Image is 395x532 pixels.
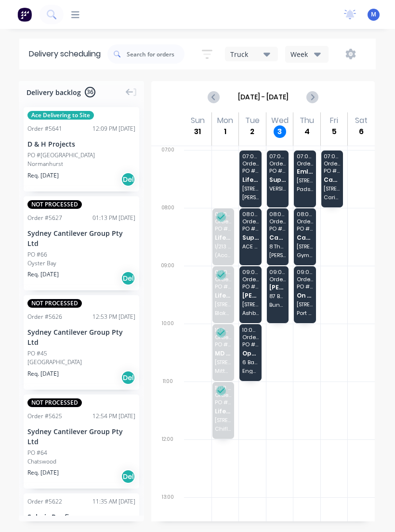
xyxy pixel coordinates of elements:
div: Del [121,469,135,484]
div: Order # 5625 [27,412,62,421]
div: 10:00 [151,319,184,377]
span: [PERSON_NAME] [269,252,286,258]
span: Life Outdoors Pty Ltd [215,292,231,299]
span: 1/213 Kingsway Miranda [215,244,231,249]
span: PO # ACE PICKUPS [DATE] [242,226,259,232]
span: 10:00 - 11:00 [215,327,231,333]
span: Order # 2155 [269,161,286,166]
span: 08:00 - 09:00 [297,211,313,217]
div: Fri [330,116,338,125]
span: Cash Sales [297,234,313,241]
span: [STREET_ADDRESS] [215,359,231,365]
div: 12:53 PM [DATE] [92,313,135,321]
span: [STREET_ADDRESS] [324,186,340,191]
div: D & H Projects [27,139,135,149]
span: Order # 5612 [242,161,259,166]
span: Life Outdoors Pty Ltd [242,177,259,183]
div: Normanhurst [27,160,135,168]
span: [STREET_ADDRESS] [242,301,259,307]
span: Ashbury [242,310,259,316]
div: 4 [301,125,313,138]
div: Sydney Cantilever Group Pty Ltd [27,426,135,447]
span: PO # 1151 [215,284,231,289]
span: NOT PROCESSED [27,398,82,407]
button: Week [285,46,329,63]
span: 11:00 - 12:00 [215,385,231,391]
div: Order # 5641 [27,124,62,133]
span: NOT PROCESSED [27,200,82,209]
span: [PERSON_NAME] [242,292,259,299]
div: Truck [230,49,266,59]
span: Life Outdoors Pty Ltd [215,234,231,241]
span: 07:00 - 08:00 [242,153,259,159]
span: Mittagong [215,368,231,374]
div: Sydney Cantilever Group Pty Ltd [27,327,135,347]
span: Order # 5464 [297,161,313,166]
span: PO # Ashbury [242,284,259,289]
span: PO # 6 Bach Pl Engadine [242,341,259,347]
span: 07:00 - 08:00 [297,153,313,159]
span: PO # 1158 [215,399,231,405]
span: PO # New Horizon [324,168,340,174]
span: Order # 5676 [297,276,313,282]
div: Mon [217,116,233,125]
span: [STREET_ADDRESS] [297,301,313,307]
span: [STREET_ADDRESS] [297,244,313,249]
span: [STREET_ADDRESS][PERSON_NAME] [215,417,231,423]
div: Order # 5626 [27,313,62,321]
img: Factory [17,7,32,22]
span: 07:00 - 08:00 [324,153,340,159]
span: VERSICLAD PICK UP [269,186,286,191]
div: PO #64 [27,449,47,457]
div: Tue [245,116,260,125]
div: 6 [355,125,368,138]
span: PO # [PERSON_NAME] [269,226,286,232]
div: 12:54 PM [DATE] [92,412,135,421]
div: Order # 5622 [27,497,62,506]
span: Ace Delivering to Site [27,111,94,120]
span: 87 Bundeena Dr [269,293,286,299]
div: PO #[GEOGRAPHIC_DATA] [27,151,95,160]
div: [GEOGRAPHIC_DATA] [27,358,135,367]
span: PO # MU846 [215,341,231,347]
span: Cash Sales [269,234,286,241]
span: Order # 5573 [269,276,286,282]
div: Thu [300,116,314,125]
span: Req. [DATE] [27,468,59,477]
span: 08:00 - 09:00 [242,211,259,217]
div: Wed [271,116,289,125]
span: 09:00 - 10:00 [242,269,259,275]
span: Req. [DATE] [27,270,59,279]
span: [STREET_ADDRESS] [215,301,231,307]
span: 6 Bach Pl [242,359,259,365]
div: 2 [246,125,259,138]
span: 08:00 - 09:00 [215,211,231,217]
span: Open Water Construction Pty Ltd [242,350,259,356]
span: PO # #1192 [242,168,259,174]
span: Order # 5673 [324,161,340,166]
span: Delivery backlog [26,87,81,97]
input: Search for orders [127,44,184,64]
div: Sun [191,116,205,125]
span: 08:00 - 09:00 [269,211,286,217]
div: Sydney Cantilever Group Pty Ltd [27,228,135,248]
span: Gymea Bay [297,252,313,258]
div: Delivery scheduling [19,39,107,69]
span: NOT PROCESSED [27,299,82,308]
span: [PERSON_NAME] Building Services [269,284,286,290]
span: ACE GUTTERS - [GEOGRAPHIC_DATA] [242,244,259,249]
div: Week [290,49,318,59]
div: 08:00 [151,203,184,261]
div: 07:00 [151,145,184,203]
span: Supplier Pick Ups [269,177,286,183]
span: Supplier Pick Ups [242,234,259,241]
div: Del [121,172,135,187]
span: 8 The [PERSON_NAME] [269,244,286,249]
span: 09:00 - 10:00 [215,269,231,275]
span: Order # 5387 [215,218,231,224]
div: Order # 5627 [27,214,62,222]
div: Del [121,271,135,286]
span: [STREET_ADDRESS] [242,186,259,191]
div: PO #66 [27,250,47,259]
span: Engadine [242,368,259,374]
